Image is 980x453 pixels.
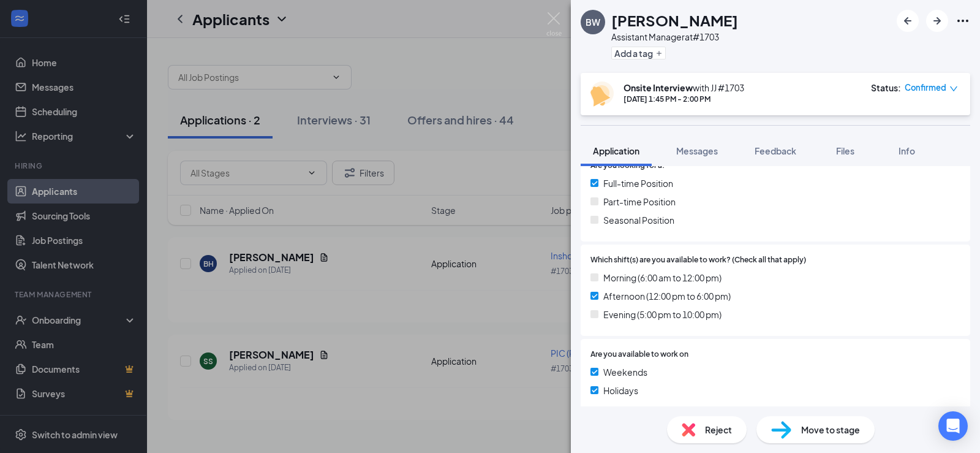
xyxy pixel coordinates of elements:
span: Afternoon (12:00 pm to 6:00 pm) [603,289,731,303]
div: Open Intercom Messenger [938,411,968,441]
span: Which shift(s) are you available to work? (Check all that apply) [590,254,806,266]
span: Files [836,145,854,156]
button: PlusAdd a tag [611,47,666,59]
div: Assistant Manager at #1703 [611,31,738,43]
span: Seasonal Position [603,213,674,227]
span: Evening (5:00 pm to 10:00 pm) [603,308,722,321]
span: Messages [676,145,718,156]
span: Reject [705,423,732,436]
svg: Ellipses [956,13,970,28]
span: down [949,85,958,93]
svg: ArrowLeftNew [900,13,915,28]
span: Confirmed [905,82,946,94]
b: Onsite Interview [624,82,693,93]
span: Holidays [603,384,638,397]
div: with JJ #1703 [624,82,744,94]
span: Weekends [603,365,647,379]
svg: Plus [655,50,663,57]
span: Full-time Position [603,177,673,190]
span: Feedback [755,145,796,156]
button: ArrowLeftNew [897,10,919,32]
h1: [PERSON_NAME] [611,10,738,31]
span: Part-time Position [603,195,676,208]
div: BW [586,16,600,28]
span: Application [593,145,639,156]
span: Are you available to work on [590,349,688,360]
span: Move to stage [801,423,860,436]
button: ArrowRight [926,10,948,32]
span: Info [899,145,915,156]
span: Are you looking for a: [590,160,665,172]
span: Morning (6:00 am to 12:00 pm) [603,271,722,284]
div: [DATE] 1:45 PM - 2:00 PM [624,94,744,104]
svg: ArrowRight [930,13,944,28]
div: Status : [871,82,901,94]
